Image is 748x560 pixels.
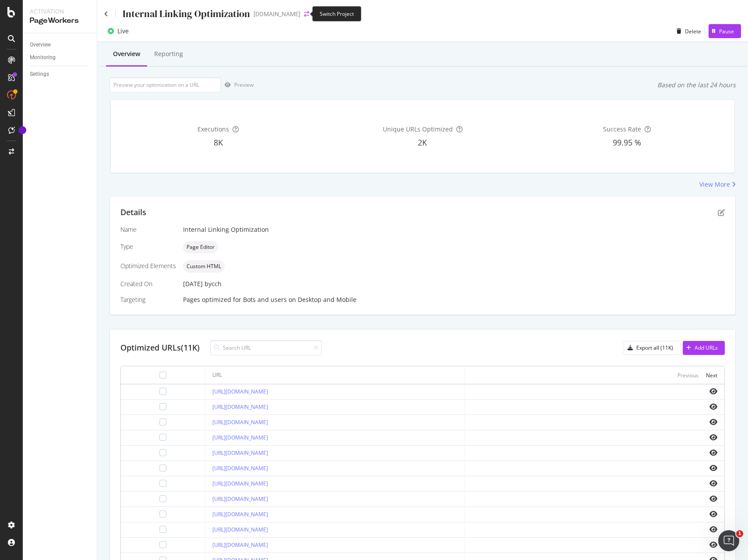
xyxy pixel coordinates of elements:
i: eye [709,541,717,548]
div: Switch Project [312,6,361,21]
div: PageWorkers [30,16,90,26]
div: Type [120,242,176,251]
div: Export all (11K) [636,344,673,351]
a: [URL][DOMAIN_NAME] [212,510,268,518]
span: Executions [198,125,229,133]
div: Monitoring [30,53,56,62]
a: View More [699,180,736,189]
a: [URL][DOMAIN_NAME] [212,434,268,441]
div: Settings [30,70,49,79]
div: arrow-right-arrow-left [304,11,309,17]
button: Pause [709,24,741,38]
button: Next [706,370,717,380]
a: Settings [30,70,91,79]
button: Export all (11K) [624,341,681,355]
a: Overview [30,40,91,50]
div: Preview [234,81,254,89]
i: eye [709,480,717,487]
div: Internal Linking Optimization [123,7,250,21]
div: Add URLs [695,344,718,351]
a: Click to go back [104,11,108,17]
a: [URL][DOMAIN_NAME] [212,449,268,457]
button: Previous [677,370,699,380]
a: [URL][DOMAIN_NAME] [212,495,268,503]
a: Monitoring [30,53,91,62]
i: eye [709,510,717,517]
span: Page Editor [187,245,215,250]
div: Overview [30,40,51,50]
span: 99.95 % [613,137,641,148]
div: Tooltip anchor [18,126,26,134]
span: Unique URLs Optimized [383,125,453,133]
i: eye [709,388,717,395]
span: 8K [214,137,223,148]
i: eye [709,418,717,425]
div: pen-to-square [718,209,725,216]
a: [URL][DOMAIN_NAME] [212,418,268,426]
iframe: Intercom live chat [718,530,739,551]
a: [URL][DOMAIN_NAME] [212,541,268,549]
input: Preview your optimization on a URL [109,77,221,92]
a: [URL][DOMAIN_NAME] [212,480,268,487]
div: Created On [120,280,176,288]
a: [URL][DOMAIN_NAME] [212,526,268,533]
a: [URL][DOMAIN_NAME] [212,388,268,395]
div: Previous [677,372,699,379]
div: neutral label [183,260,225,273]
div: Internal Linking Optimization [183,225,725,234]
i: eye [709,449,717,456]
span: 1 [736,530,743,537]
div: by cch [205,280,222,288]
div: neutral label [183,241,218,253]
div: Activation [30,7,90,16]
div: Optimized Elements [120,262,176,270]
div: Pause [719,28,734,35]
div: Bots and users [243,295,287,304]
button: Preview [221,78,254,92]
button: Delete [673,24,701,38]
a: [URL][DOMAIN_NAME] [212,403,268,411]
div: Details [120,207,146,218]
a: [URL][DOMAIN_NAME] [212,464,268,472]
i: eye [709,464,717,471]
div: Next [706,372,717,379]
span: Custom HTML [187,264,221,269]
div: Reporting [154,50,183,58]
div: Desktop and Mobile [298,295,356,304]
span: 2K [418,137,427,148]
div: View More [699,180,730,189]
div: Name [120,225,176,234]
div: URL [212,371,222,379]
span: Success Rate [603,125,641,133]
div: Based on the last 24 hours [657,81,736,89]
i: eye [709,403,717,410]
i: eye [709,526,717,533]
div: Overview [113,50,140,58]
div: Targeting [120,295,176,304]
div: Live [117,27,129,35]
div: Delete [685,28,701,35]
div: Optimized URLs (11K) [120,342,200,354]
div: [DATE] [183,280,725,288]
button: Add URLs [683,341,725,355]
input: Search URL [210,340,322,355]
div: Pages optimized for on [183,295,725,304]
i: eye [709,434,717,441]
div: [DOMAIN_NAME] [254,10,300,18]
i: eye [709,495,717,502]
